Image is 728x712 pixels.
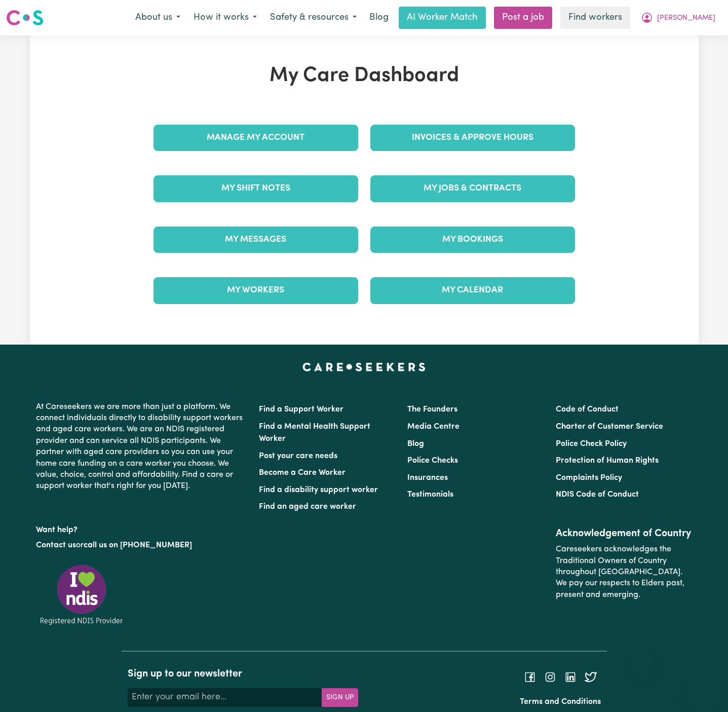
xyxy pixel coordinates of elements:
[363,7,395,29] a: Blog
[370,125,575,151] a: Invoices & Approve Hours
[407,474,448,482] a: Insurances
[6,9,44,27] img: Careseekers logo
[259,452,337,460] a: Post your care needs
[407,457,458,465] a: Police Checks
[147,64,581,88] h1: My Care Dashboard
[84,541,192,549] a: call us on [PHONE_NUMBER]
[302,363,426,371] a: Careseekers home page
[370,277,575,304] a: My Calendar
[407,405,457,414] a: The Founders
[259,503,356,511] a: Find an aged care worker
[407,423,459,431] a: Media Centre
[36,520,247,536] p: Want help?
[494,7,552,29] a: Post a job
[585,672,597,681] a: Follow Careseekers on Twitter
[128,668,358,680] h2: Sign up to our newsletter
[556,423,663,431] a: Charter of Customer Service
[556,440,627,448] a: Police Check Policy
[633,647,654,667] iframe: Close message
[6,6,44,29] a: Careseekers logo
[556,457,659,465] a: Protection of Human Rights
[154,227,358,253] a: My Messages
[322,688,358,706] button: Subscribe
[687,671,720,704] iframe: Button to launch messaging window
[560,7,630,29] a: Find workers
[634,7,722,28] button: My Account
[399,7,486,29] a: AI Worker Match
[407,491,453,499] a: Testimonials
[556,491,639,499] a: NDIS Code of Conduct
[556,474,622,482] a: Complaints Policy
[36,563,127,626] img: Registered NDIS provider
[259,486,378,494] a: Find a disability support worker
[259,469,346,477] a: Become a Care Worker
[187,7,263,28] button: How it works
[36,541,76,549] a: Contact us
[556,405,619,414] a: Code of Conduct
[129,7,187,28] button: About us
[544,672,556,681] a: Follow Careseekers on Instagram
[370,227,575,253] a: My Bookings
[128,688,322,706] input: Enter your email here...
[520,698,601,706] a: Terms and Conditions
[259,405,343,414] a: Find a Support Worker
[556,540,692,605] p: Careseekers acknowledges the Traditional Owners of Country throughout [GEOGRAPHIC_DATA]. We pay o...
[154,175,358,202] a: My Shift Notes
[564,672,577,681] a: Follow Careseekers on LinkedIn
[154,125,358,151] a: Manage My Account
[370,175,575,202] a: My Jobs & Contracts
[36,397,247,496] p: At Careseekers we are more than just a platform. We connect individuals directly to disability su...
[407,440,424,448] a: Blog
[259,423,370,443] a: Find a Mental Health Support Worker
[263,7,363,28] button: Safety & resources
[36,536,247,555] p: or
[154,277,358,304] a: My Workers
[524,672,536,681] a: Follow Careseekers on Facebook
[657,13,715,24] span: [PERSON_NAME]
[556,528,692,540] h2: Acknowledgement of Country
